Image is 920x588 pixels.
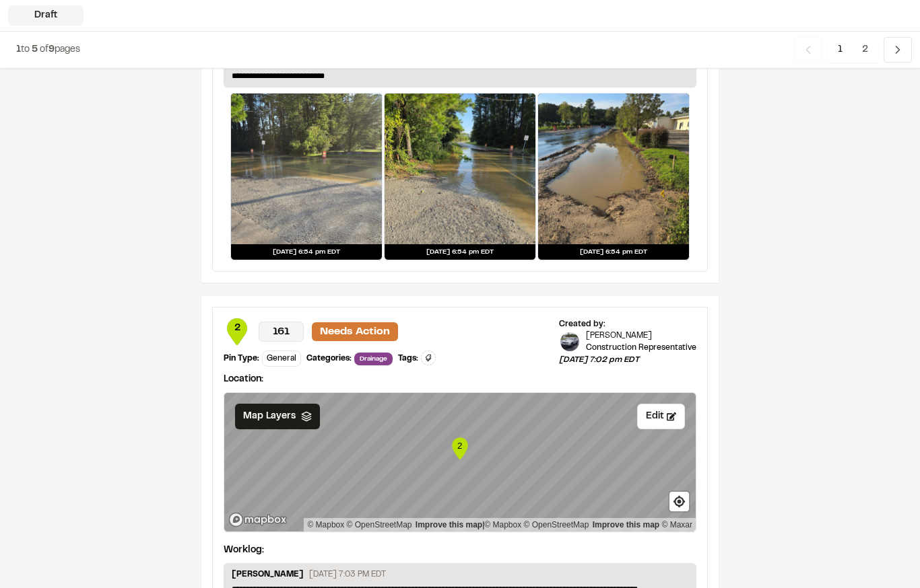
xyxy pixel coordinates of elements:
p: [DATE] 7:02 pm EDT [559,354,696,366]
a: [DATE] 6:54 pm EDT [230,93,383,260]
div: Pin Type: [224,353,259,365]
p: [PERSON_NAME] [586,330,696,342]
span: 2 [852,37,878,63]
a: Mapbox [484,520,521,529]
p: Worklog: [224,543,264,558]
p: [PERSON_NAME] [232,568,304,583]
div: [DATE] 6:54 pm EDT [385,244,535,260]
span: 9 [48,46,55,54]
span: Drainage [354,353,393,365]
div: [DATE] 6:54 pm EDT [538,244,689,260]
span: 5 [32,46,38,54]
p: Location: [224,372,696,387]
canvas: Map [224,393,696,531]
a: [DATE] 6:54 pm EDT [384,93,536,260]
p: 161 [259,322,304,342]
span: 1 [16,46,21,54]
span: 2 [224,321,251,336]
p: Construction Representative [586,342,696,354]
div: Created by: [559,318,696,330]
a: Map feedback [416,520,482,529]
button: Edit Tags [421,351,436,365]
button: Find my location [669,492,689,511]
button: Edit [637,404,685,429]
div: Map marker [450,435,470,462]
text: 2 [457,441,462,451]
p: Needs Action [312,322,398,341]
a: Maxar [661,520,692,529]
a: Improve this map [593,520,659,529]
div: | [307,518,692,531]
a: [DATE] 6:54 pm EDT [537,93,690,260]
a: OpenStreetMap [524,520,589,529]
div: Tags: [398,353,418,365]
span: Map Layers [243,409,296,424]
div: Draft [8,5,84,26]
a: Mapbox [307,520,344,529]
span: 1 [828,37,853,63]
a: OpenStreetMap [347,520,412,529]
nav: Navigation [794,37,912,63]
p: to of pages [16,42,80,57]
p: [DATE] 7:03 PM EDT [309,568,386,581]
a: Mapbox logo [228,512,288,527]
div: [DATE] 6:54 pm EDT [231,244,382,260]
div: Categories: [306,353,352,365]
div: General [262,351,301,367]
